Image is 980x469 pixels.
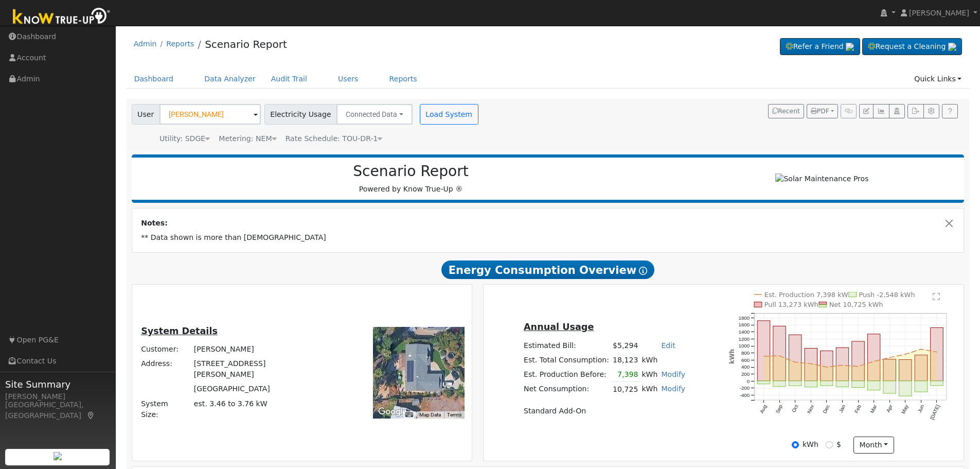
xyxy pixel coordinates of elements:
[741,350,750,356] text: 800
[885,404,894,413] text: Apr
[763,356,765,358] circle: onclick=""
[739,322,750,328] text: 1600
[853,437,894,454] button: month
[917,404,925,414] text: Jun
[757,381,770,384] rect: onclick=""
[794,361,796,363] circle: onclick=""
[286,134,383,143] span: Alias: TOUDR1NM
[661,385,685,393] a: Modify
[739,329,750,335] text: 1400
[773,326,786,381] rect: onclick=""
[757,321,770,381] rect: onclick=""
[899,381,912,396] rect: onclick=""
[899,360,912,381] rect: onclick=""
[931,328,943,381] rect: onclick=""
[192,382,324,396] td: [GEOGRAPHIC_DATA]
[441,260,654,279] span: Energy Consumption Overview
[264,104,337,125] span: Electricity Usage
[611,353,640,367] td: 18,123
[868,381,880,390] rect: onclick=""
[522,382,611,397] td: Net Consumption:
[942,104,958,118] a: Help Link
[405,411,413,419] button: Keyboard shortcuts
[920,349,922,351] circle: onclick=""
[852,381,864,388] rect: onclick=""
[775,173,868,184] img: Solar Maintenance Pros
[137,163,685,195] div: Powered by Know True-Up ®
[640,353,687,367] td: kWh
[931,381,943,386] rect: onclick=""
[775,404,784,414] text: Sep
[789,335,801,381] rect: onclick=""
[826,366,828,368] circle: onclick=""
[134,40,157,48] a: Admin
[764,291,852,299] text: Est. Production 7,398 kWh
[524,322,594,332] u: Annual Usage
[859,104,874,118] button: Edit User
[836,348,848,381] rect: onclick=""
[838,404,847,414] text: Jan
[739,343,750,349] text: 1000
[807,104,838,118] button: PDF
[159,133,210,144] div: Utility: SDGE
[792,441,799,448] input: kWh
[791,404,799,413] text: Oct
[906,70,969,89] a: Quick Links
[419,411,441,419] button: Map Data
[139,342,192,357] td: Customer:
[826,441,833,448] input: $
[923,104,939,118] button: Settings
[780,38,860,56] a: Refer a Friend
[139,357,192,382] td: Address:
[263,70,315,89] a: Audit Trail
[640,382,660,397] td: kWh
[883,359,896,381] rect: onclick=""
[159,104,261,125] input: Select a User
[740,386,750,391] text: -200
[522,353,611,367] td: Est. Total Consumption:
[728,349,736,364] text: kWh
[194,399,268,408] span: est. 3.46 to 3.76 kW
[915,355,927,381] rect: onclick=""
[661,341,675,350] a: Edit
[376,405,409,419] img: Google
[944,218,955,229] button: Close
[8,6,116,29] img: Know True-Up
[803,439,818,450] label: kWh
[822,404,831,415] text: Dec
[382,70,425,89] a: Reports
[5,399,110,421] div: [GEOGRAPHIC_DATA], [GEOGRAPHIC_DATA]
[789,381,801,386] rect: onclick=""
[869,404,878,414] text: Mar
[741,371,750,377] text: 200
[773,381,786,387] rect: onclick=""
[805,349,817,381] rect: onclick=""
[904,354,906,356] circle: onclick=""
[857,366,859,368] circle: onclick=""
[900,404,910,415] text: May
[836,439,841,450] label: $
[611,338,640,353] td: $5,294
[640,367,660,382] td: kWh
[889,104,905,118] button: Login As
[933,292,940,301] text: 
[132,104,160,125] span: User
[141,326,218,336] u: System Details
[936,351,938,353] circle: onclick=""
[142,163,680,180] h2: Scenario Report
[778,355,780,357] circle: onclick=""
[192,342,324,357] td: [PERSON_NAME]
[5,391,110,402] div: [PERSON_NAME]
[842,364,844,367] circle: onclick=""
[330,70,366,89] a: Users
[639,267,647,275] i: Show Help
[821,351,833,381] rect: onclick=""
[862,38,962,56] a: Request a Cleaning
[139,396,192,422] td: System Size:
[447,412,461,418] a: Terms (opens in new tab)
[141,219,168,227] strong: Notes:
[764,301,818,309] text: Pull 13,273 kWh
[219,133,276,144] div: Metering: NEM
[127,70,182,89] a: Dashboard
[741,364,750,370] text: 400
